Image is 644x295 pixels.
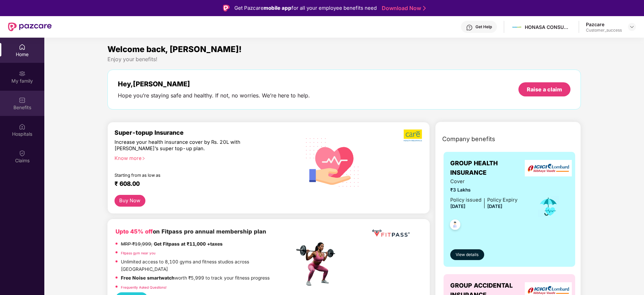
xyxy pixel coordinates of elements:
img: New Pazcare Logo [8,23,52,31]
img: Stroke [423,5,426,12]
div: Get Help [475,24,492,30]
span: [DATE] [487,204,502,209]
span: ₹3 Lakhs [450,186,517,194]
span: Welcome back, [PERSON_NAME]! [107,44,242,54]
div: Pazcare [586,21,622,28]
div: Know more [114,155,290,160]
div: Policy Expiry [487,196,517,204]
span: right [142,157,145,160]
img: svg+xml;base64,PHN2ZyBpZD0iSG9tZSIgeG1sbnM9Imh0dHA6Ly93d3cudzMub3JnLzIwMDAvc3ZnIiB3aWR0aD0iMjAiIG... [19,44,26,50]
img: svg+xml;base64,PHN2ZyBpZD0iQ2xhaW0iIHhtbG5zPSJodHRwOi8vd3d3LnczLm9yZy8yMDAwL3N2ZyIgd2lkdGg9IjIwIi... [19,150,26,157]
div: Get Pazcare for all your employee benefits need [234,4,377,12]
strong: mobile app [264,5,291,11]
div: ₹ 608.00 [114,180,288,188]
div: Starting from as low as [114,173,266,177]
img: insurerLogo [525,160,572,176]
span: Company benefits [442,134,495,144]
div: Hey, [PERSON_NAME] [118,80,310,88]
img: svg+xml;base64,PHN2ZyBpZD0iRHJvcGRvd24tMzJ4MzIiIHhtbG5zPSJodHRwOi8vd3d3LnczLm9yZy8yMDAwL3N2ZyIgd2... [629,24,635,30]
img: Logo [223,5,230,11]
span: GROUP HEALTH INSURANCE [450,159,528,178]
img: svg+xml;base64,PHN2ZyBpZD0iQmVuZWZpdHMiIHhtbG5zPSJodHRwOi8vd3d3LnczLm9yZy8yMDAwL3N2ZyIgd2lkdGg9Ij... [19,97,26,103]
div: Hope you’re staying safe and healthy. If not, no worries. We’re here to help. [118,92,310,99]
button: Buy Now [114,195,145,207]
p: worth ₹5,999 to track your fitness progress [121,275,270,282]
img: svg+xml;base64,PHN2ZyB4bWxucz0iaHR0cDovL3d3dy53My5vcmcvMjAwMC9zdmciIHdpZHRoPSI0OC45NDMiIGhlaWdodD... [447,217,463,234]
div: Customer_success [586,28,622,33]
img: svg+xml;base64,PHN2ZyBpZD0iSGVscC0zMngzMiIgeG1sbnM9Imh0dHA6Ly93d3cudzMub3JnLzIwMDAvc3ZnIiB3aWR0aD... [466,24,473,31]
div: HONASA CONSUMER LIMITED [525,24,572,30]
img: fpp.png [294,241,341,288]
span: [DATE] [450,204,465,209]
strong: Get Fitpass at ₹11,000 +taxes [154,241,223,247]
img: svg+xml;base64,PHN2ZyB3aWR0aD0iMjAiIGhlaWdodD0iMjAiIHZpZXdCb3g9IjAgMCAyMCAyMCIgZmlsbD0ibm9uZSIgeG... [19,70,26,77]
del: MRP ₹19,999, [121,241,152,247]
img: svg+xml;base64,PHN2ZyB4bWxucz0iaHR0cDovL3d3dy53My5vcmcvMjAwMC9zdmciIHhtbG5zOnhsaW5rPSJodHRwOi8vd3... [301,129,365,195]
b: Upto 45% off [116,228,153,235]
img: b5dec4f62d2307b9de63beb79f102df3.png [404,129,423,142]
img: icon [538,196,559,218]
p: Unlimited access to 8,100 gyms and fitness studios across [GEOGRAPHIC_DATA] [121,258,294,273]
span: View details [456,252,478,258]
img: Mamaearth%20Logo.jpg [512,22,522,32]
strong: Free Noise smartwatch [121,275,175,281]
div: Increase your health insurance cover by Rs. 20L with [PERSON_NAME]’s super top-up plan. [114,139,265,152]
span: Cover [450,178,517,185]
a: Frequently Asked Questions! [121,285,167,289]
div: Policy issued [450,196,481,204]
b: on Fitpass pro annual membership plan [116,228,266,235]
div: Super-topup Insurance [114,129,294,136]
div: Enjoy your benefits! [107,56,581,63]
img: fppp.png [371,227,411,240]
img: svg+xml;base64,PHN2ZyBpZD0iSG9zcGl0YWxzIiB4bWxucz0iaHR0cDovL3d3dy53My5vcmcvMjAwMC9zdmciIHdpZHRoPS... [19,123,26,130]
a: Fitpass gym near you [121,251,155,255]
div: Raise a claim [527,86,562,93]
a: Download Now [382,5,424,12]
button: View details [450,249,484,260]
